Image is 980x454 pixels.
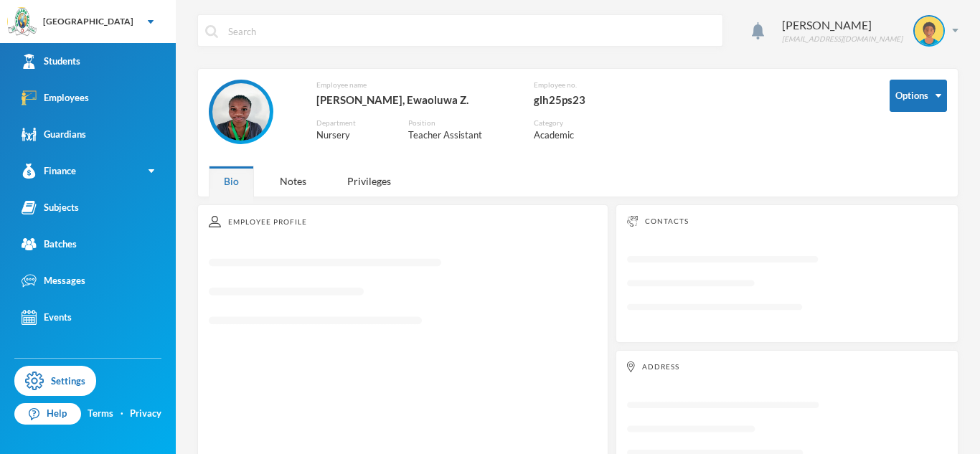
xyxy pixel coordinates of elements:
div: [PERSON_NAME], Ewaoluwa Z. [316,90,512,109]
button: Options [890,80,947,112]
img: search [205,25,218,38]
a: Terms [88,407,113,421]
svg: Loading interface... [627,248,947,328]
div: Employees [22,90,89,105]
div: Messages [22,273,85,288]
div: Teacher Assistant [408,128,512,143]
div: Address [627,361,947,372]
img: STUDENT [915,16,943,45]
div: Notes [265,166,321,197]
div: · [121,407,123,421]
div: Employee no. [534,80,639,90]
div: Department [316,118,386,128]
img: logo [8,8,37,37]
div: Events [22,310,72,325]
img: EMPLOYEE [212,83,270,141]
div: [EMAIL_ADDRESS][DOMAIN_NAME] [782,34,903,44]
div: Position [408,118,512,128]
div: Guardians [22,127,86,142]
a: Help [14,403,81,425]
div: Bio [209,166,254,197]
div: Nursery [316,128,386,143]
div: Category [534,118,595,128]
div: Privileges [332,166,406,197]
div: Subjects [22,200,79,215]
div: Employee name [316,80,512,90]
div: [GEOGRAPHIC_DATA] [43,15,133,28]
div: Finance [22,164,76,179]
div: Contacts [627,216,947,227]
input: Search [227,15,715,47]
a: Privacy [130,407,161,421]
div: Employee Profile [209,216,597,227]
svg: Loading interface... [209,249,597,346]
div: Students [22,54,80,69]
a: Settings [14,366,96,396]
div: Academic [534,128,595,143]
div: glh25ps23 [534,90,639,109]
div: Batches [22,237,77,252]
div: [PERSON_NAME] [782,16,903,34]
